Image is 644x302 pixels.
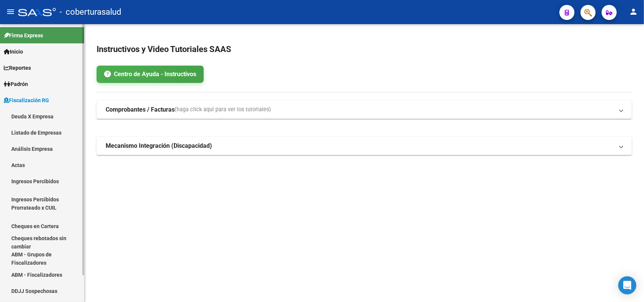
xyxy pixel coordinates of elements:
span: (haga click aquí para ver los tutoriales) [175,106,271,114]
h2: Instructivos y Video Tutoriales SAAS [97,42,632,57]
strong: Mecanismo Integración (Discapacidad) [106,142,212,150]
div: Open Intercom Messenger [618,276,636,294]
strong: Comprobantes / Facturas [106,106,175,114]
span: - coberturasalud [60,4,121,20]
span: Reportes [4,64,31,72]
mat-expansion-panel-header: Comprobantes / Facturas(haga click aquí para ver los tutoriales) [97,101,632,119]
mat-expansion-panel-header: Mecanismo Integración (Discapacidad) [97,137,632,155]
mat-icon: person [629,7,638,16]
span: Firma Express [4,31,43,40]
mat-icon: menu [6,7,15,16]
span: Padrón [4,80,28,88]
span: Fiscalización RG [4,96,49,104]
a: Centro de Ayuda - Instructivos [97,66,204,83]
span: Inicio [4,48,23,56]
